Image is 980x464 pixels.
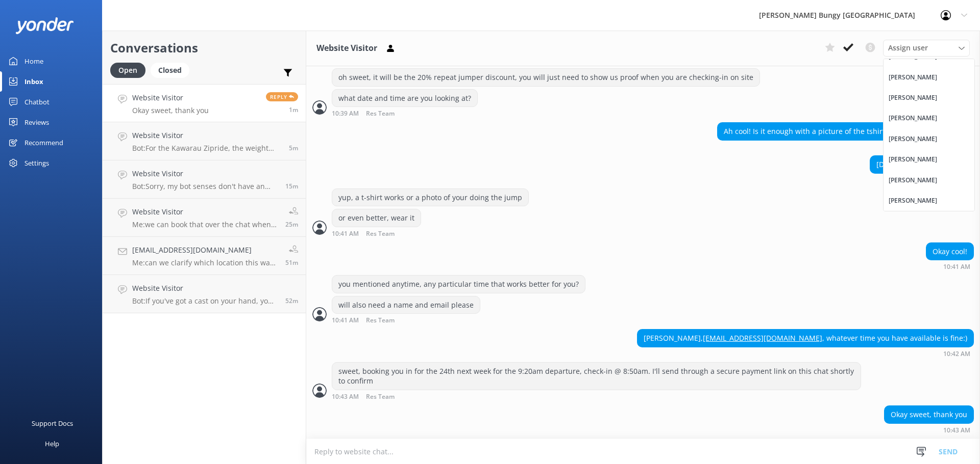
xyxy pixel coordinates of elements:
[332,394,359,400] strong: 10:43 AM
[885,406,973,423] div: Okay sweet, thank you
[289,105,298,114] span: Sep 20 2025 10:43am (UTC +12:00) Pacific/Auckland
[132,206,278,217] h4: Website Visitor
[366,231,395,237] span: Res Team
[332,296,480,314] div: will also need a name and email please
[717,143,974,150] div: Sep 20 2025 10:39am (UTC +12:00) Pacific/Auckland
[332,189,528,206] div: yup, a t-shirt works or a photo of your doing the jump
[103,160,306,199] a: Website VisitorBot:Sorry, my bot senses don't have an answer for that, please try and rephrase yo...
[332,90,477,107] div: what date and time are you looking at?
[266,92,298,101] span: Reply
[332,110,478,117] div: Sep 20 2025 10:39am (UTC +12:00) Pacific/Auckland
[132,244,278,256] h4: [EMAIL_ADDRESS][DOMAIN_NAME]
[132,92,209,103] h4: Website Visitor
[870,176,974,183] div: Sep 20 2025 10:40am (UTC +12:00) Pacific/Auckland
[943,351,970,357] strong: 10:42 AM
[285,296,298,305] span: Sep 20 2025 09:52am (UTC +12:00) Pacific/Auckland
[316,42,377,55] h3: Website Visitor
[103,199,306,237] a: Website VisitorMe:we can book that over the chat when you are ready25m
[15,17,74,34] img: yonder-white-logo.png
[24,71,43,92] div: Inbox
[889,175,937,185] div: [PERSON_NAME]
[332,363,861,390] div: sweet, booking you in for the 24th next week for the 9:20am departure, check-in @ 8:50am. I'll se...
[889,72,937,83] div: [PERSON_NAME]
[151,64,194,75] a: Closed
[366,394,395,400] span: Res Team
[103,84,306,122] a: Website VisitorOkay sweet, thank youReply1m
[332,393,861,400] div: Sep 20 2025 10:43am (UTC +12:00) Pacific/Auckland
[366,317,395,324] span: Res Team
[889,134,937,144] div: [PERSON_NAME]
[103,275,306,313] a: Website VisitorBot:If you've got a cast on your hand, you might still be able to jump depending o...
[24,92,50,112] div: Chatbot
[718,123,973,140] div: Ah cool! Is it enough with a picture of the tshirt or do I need to bring it?
[870,156,973,173] div: [DATE] or [DATE], any time
[638,330,973,347] div: [PERSON_NAME], , whatever time you have available is fine:)
[110,63,145,78] div: Open
[332,69,759,86] div: oh sweet, it will be the 20% repeat jumper discount, you will just need to show us proof when you...
[332,111,359,117] strong: 10:39 AM
[132,182,278,191] p: Bot: Sorry, my bot senses don't have an answer for that, please try and rephrase your question, I...
[285,220,298,229] span: Sep 20 2025 10:19am (UTC +12:00) Pacific/Auckland
[332,317,359,324] strong: 10:41 AM
[151,63,189,78] div: Closed
[332,316,480,324] div: Sep 20 2025 10:41am (UTC +12:00) Pacific/Auckland
[285,258,298,267] span: Sep 20 2025 09:53am (UTC +12:00) Pacific/Auckland
[289,144,298,152] span: Sep 20 2025 10:39am (UTC +12:00) Pacific/Auckland
[45,433,59,454] div: Help
[884,426,974,433] div: Sep 20 2025 10:43am (UTC +12:00) Pacific/Auckland
[132,296,278,306] p: Bot: If you've got a cast on your hand, you might still be able to jump depending on the location...
[332,209,421,227] div: or even better, wear it
[926,263,974,270] div: Sep 20 2025 10:41am (UTC +12:00) Pacific/Auckland
[132,130,281,141] h4: Website Visitor
[132,144,281,153] p: Bot: For the Kawarau Zipride, the weight limit is between 30kg and 150kg, whether you're flying s...
[889,154,937,165] div: [PERSON_NAME]
[24,51,43,71] div: Home
[926,243,973,260] div: Okay cool!
[332,231,359,237] strong: 10:41 AM
[889,93,937,103] div: [PERSON_NAME]
[943,264,970,270] strong: 10:41 AM
[703,333,822,343] a: [EMAIL_ADDRESS][DOMAIN_NAME]
[32,413,73,433] div: Support Docs
[24,153,49,173] div: Settings
[883,40,970,56] div: Assign User
[888,42,928,53] span: Assign user
[132,168,278,179] h4: Website Visitor
[110,38,298,58] h2: Conversations
[943,427,970,433] strong: 10:43 AM
[889,196,937,206] div: [PERSON_NAME]
[103,122,306,160] a: Website VisitorBot:For the Kawarau Zipride, the weight limit is between 30kg and 150kg, whether y...
[110,64,151,75] a: Open
[637,350,974,357] div: Sep 20 2025 10:42am (UTC +12:00) Pacific/Auckland
[889,113,937,123] div: [PERSON_NAME]
[24,112,49,132] div: Reviews
[366,111,395,117] span: Res Team
[285,182,298,190] span: Sep 20 2025 10:29am (UTC +12:00) Pacific/Auckland
[132,258,278,267] p: Me: can we clarify which location this was at? Is this in [GEOGRAPHIC_DATA]?
[332,276,585,293] div: you mentioned anytime, any particular time that works better for you?
[103,237,306,275] a: [EMAIL_ADDRESS][DOMAIN_NAME]Me:can we clarify which location this was at? Is this in [GEOGRAPHIC_...
[24,132,63,153] div: Recommend
[132,283,278,294] h4: Website Visitor
[132,220,278,229] p: Me: we can book that over the chat when you are ready
[332,230,428,237] div: Sep 20 2025 10:41am (UTC +12:00) Pacific/Auckland
[132,106,209,115] p: Okay sweet, thank you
